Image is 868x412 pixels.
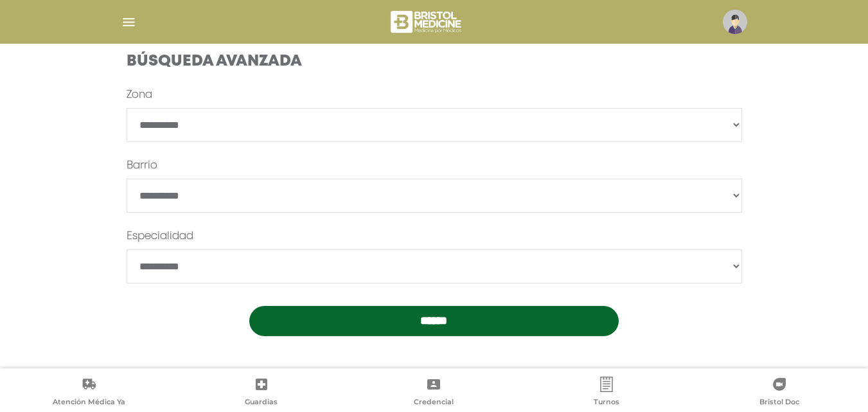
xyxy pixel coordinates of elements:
label: Especialidad [127,229,193,244]
span: Atención Médica Ya [53,397,125,409]
img: Cober_menu-lines-white.svg [121,14,137,30]
img: profile-placeholder.svg [723,10,747,34]
img: bristol-medicine-blanco.png [389,6,465,37]
a: Credencial [348,377,520,409]
label: Zona [127,87,152,103]
span: Guardias [245,397,278,409]
h4: Búsqueda Avanzada [127,53,742,71]
label: Barrio [127,158,157,174]
a: Guardias [175,377,348,409]
span: Turnos [594,397,619,409]
span: Credencial [414,397,454,409]
a: Turnos [520,377,693,409]
a: Atención Médica Ya [3,377,175,409]
span: Bristol Doc [759,397,799,409]
a: Bristol Doc [693,377,865,409]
